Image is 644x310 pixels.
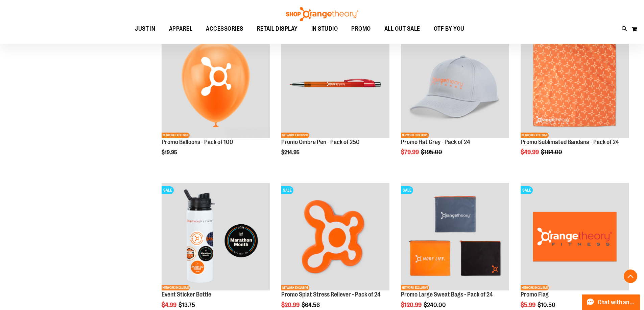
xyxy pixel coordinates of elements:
a: Product image for Promo Ombre Pen Red - Pack of 250NETWORK EXCLUSIVE [281,30,389,139]
span: Chat with an Expert [598,299,636,306]
span: NETWORK EXCLUSIVE [401,285,429,290]
a: Promo Ombre Pen - Pack of 250 [281,139,360,145]
span: $240.00 [424,302,447,308]
div: product [278,27,393,173]
img: Shop Orangetheory [285,7,359,21]
span: $64.56 [302,302,321,308]
span: NETWORK EXCLUSIVE [281,285,309,290]
span: ACCESSORIES [206,21,243,36]
span: OTF BY YOU [434,21,464,36]
span: $79.99 [401,149,420,156]
span: JUST IN [135,21,156,36]
img: Event Sticker Bottle [162,183,270,291]
span: SALE [401,186,413,194]
button: Back To Top [624,270,637,283]
span: NETWORK EXCLUSIVE [281,133,309,138]
img: Product image for Promo Ombre Pen Red - Pack of 250 [281,30,389,138]
span: $10.50 [538,302,556,308]
span: $19.95 [162,149,178,156]
span: APPAREL [169,21,193,36]
span: $5.99 [521,302,536,308]
a: Product image for Sublimated Bandana - Pack of 24SALENETWORK EXCLUSIVE [521,30,629,139]
span: $20.99 [281,302,301,308]
a: Promo Hat Grey - Pack of 24 [401,139,470,145]
span: ALL OUT SALE [384,21,420,36]
a: Promo Splat Stress Reliever - Pack of 24 [281,291,381,298]
span: RETAIL DISPLAY [257,21,298,36]
img: Product image for Large Sweat Bags - Pack of 24 [401,183,509,291]
a: Promo Flag [521,291,549,298]
a: Event Sticker BottleSALENETWORK EXCLUSIVE [162,183,270,292]
a: Promo Sublimated Bandana - Pack of 24 [521,139,619,145]
div: product [398,27,512,173]
a: Promo Large Sweat Bags - Pack of 24 [401,291,493,298]
img: Product image for Promo Hat Grey - Pack of 24 [401,30,509,138]
span: $4.99 [162,302,177,308]
span: SALE [162,186,174,194]
div: product [517,27,632,173]
span: SALE [521,186,533,194]
span: NETWORK EXCLUSIVE [521,133,549,138]
span: NETWORK EXCLUSIVE [401,133,429,138]
button: Chat with an Expert [582,294,640,310]
a: Event Sticker Bottle [162,291,211,298]
span: $184.00 [541,149,563,156]
a: Product image for Promo Flag OrangeSALENETWORK EXCLUSIVE [521,183,629,292]
img: Product image for Promo Flag Orange [521,183,629,291]
img: Product image for Promo Balloons - Pack of 100 [162,30,270,138]
img: Product image for Sublimated Bandana - Pack of 24 [521,30,629,138]
span: NETWORK EXCLUSIVE [162,285,190,290]
img: Product image for Splat Stress Reliever - Pack of 24 [281,183,389,291]
span: $13.75 [178,302,196,308]
span: PROMO [351,21,371,36]
span: NETWORK EXCLUSIVE [521,285,549,290]
a: Product image for Promo Hat Grey - Pack of 24SALENETWORK EXCLUSIVE [401,30,509,139]
span: SALE [281,186,293,194]
a: Product image for Splat Stress Reliever - Pack of 24SALENETWORK EXCLUSIVE [281,183,389,292]
div: product [158,27,273,173]
span: NETWORK EXCLUSIVE [162,133,190,138]
span: $195.00 [421,149,443,156]
span: $49.99 [521,149,540,156]
span: IN STUDIO [311,21,338,36]
span: $120.99 [401,302,423,308]
span: $214.95 [281,149,301,156]
a: Product image for Large Sweat Bags - Pack of 24SALENETWORK EXCLUSIVE [401,183,509,292]
a: Product image for Promo Balloons - Pack of 100NETWORK EXCLUSIVE [162,30,270,139]
a: Promo Balloons - Pack of 100 [162,139,233,145]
